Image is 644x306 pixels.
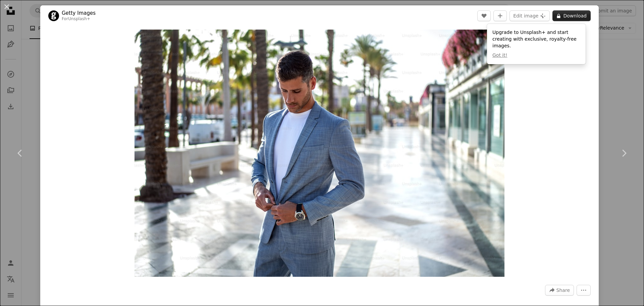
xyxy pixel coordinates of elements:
button: Download [552,10,591,21]
button: Got it! [492,52,507,59]
button: More Actions [577,285,591,296]
div: For [62,16,96,22]
button: Edit image [509,10,550,21]
a: Getty Images [62,10,96,16]
img: Go to Getty Images's profile [48,10,59,21]
a: Unsplash+ [68,16,90,21]
span: Share [556,285,570,295]
a: Next [604,121,644,185]
button: Add to Collection [493,10,507,21]
img: Handsome italian man walking on the city street wearing elegant fashionable suit. Modern business... [135,30,504,277]
div: Upgrade to Unsplash+ and start creating with exclusive, royalty-free images. [487,24,586,64]
button: Like [477,10,491,21]
button: Zoom in on this image [135,30,504,277]
button: Share this image [545,285,574,296]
